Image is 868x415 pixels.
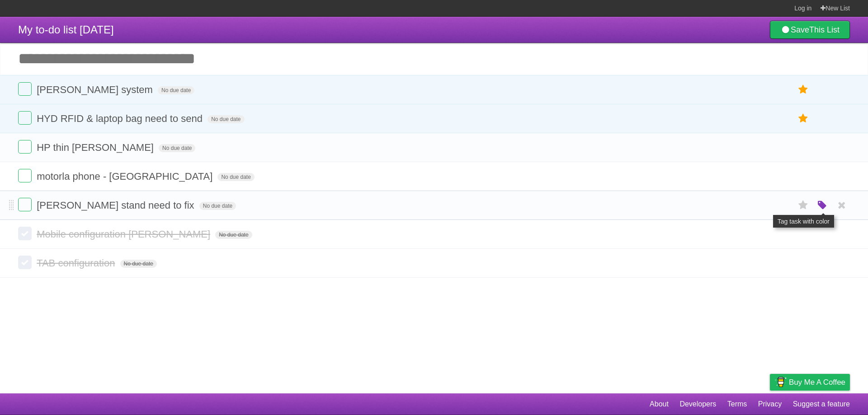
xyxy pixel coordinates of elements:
[18,169,32,182] label: Done
[18,140,32,154] label: Done
[727,396,747,413] a: Terms
[208,115,244,123] span: No due date
[37,113,205,124] span: HYD RFID & laptop bag need to send
[18,198,32,211] label: Done
[18,111,32,125] label: Done
[37,228,212,240] span: Mobile configuration [PERSON_NAME]
[215,231,252,239] span: No due date
[795,111,812,126] label: Star task
[37,84,155,95] span: [PERSON_NAME] system
[18,23,114,36] span: My to-do list [DATE]
[18,256,32,269] label: Done
[650,396,669,413] a: About
[217,173,254,181] span: No due date
[679,396,716,413] a: Developers
[37,200,197,211] span: [PERSON_NAME] stand need to fix
[120,260,157,268] span: No due date
[37,171,215,182] span: motorla phone - [GEOGRAPHIC_DATA]
[18,82,32,96] label: Done
[158,86,194,94] span: No due date
[770,374,850,391] a: Buy me a coffee
[37,142,156,153] span: HP thin [PERSON_NAME]
[793,396,850,413] a: Suggest a feature
[199,202,236,210] span: No due date
[774,374,787,390] img: Buy me a coffee
[159,144,195,152] span: No due date
[758,396,782,413] a: Privacy
[770,21,850,39] a: SaveThis List
[18,227,32,240] label: Done
[37,257,117,269] span: TAB configuration
[795,82,812,97] label: Star task
[809,25,840,34] b: This List
[789,374,845,390] span: Buy me a coffee
[795,198,812,213] label: Star task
